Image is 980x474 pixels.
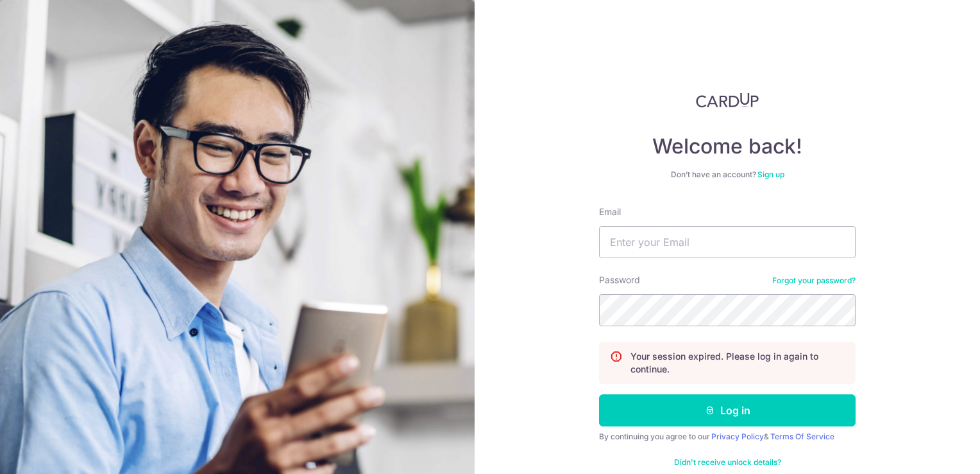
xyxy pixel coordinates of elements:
[696,92,759,108] img: CardUp Logo
[599,432,856,442] div: By continuing you agree to our &
[770,432,834,441] a: Terms Of Service
[711,432,764,441] a: Privacy Policy
[599,226,856,258] input: Enter your Email
[772,276,856,286] a: Forgot your password?
[757,170,784,179] a: Sign up
[599,206,621,218] label: Email
[674,457,781,468] a: Didn't receive unlock details?
[599,134,856,159] h4: Welcome back!
[599,274,640,286] label: Password
[599,394,856,426] button: Log in
[630,350,845,376] p: Your session expired. Please log in again to continue.
[599,170,856,180] div: Don’t have an account?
